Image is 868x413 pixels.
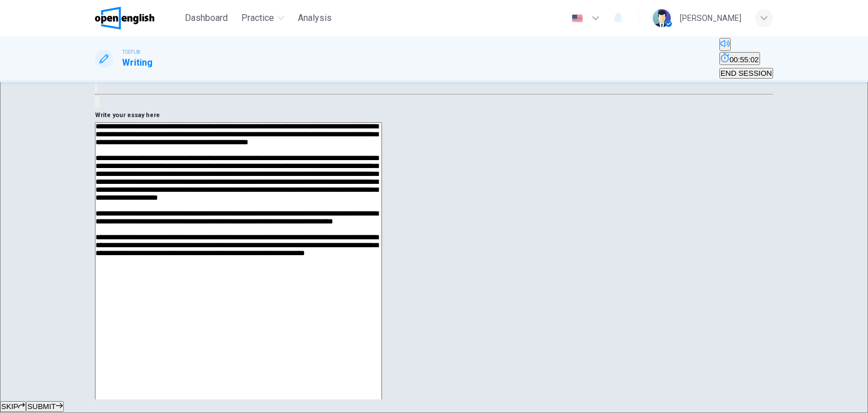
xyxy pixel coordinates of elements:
button: SUBMIT [26,401,63,412]
button: Practice [237,8,289,28]
span: TOEFL® [122,48,140,56]
div: Mute [719,38,773,52]
div: Hide [719,52,773,66]
h6: Write your essay here [95,109,773,122]
span: 00:55:02 [730,55,759,64]
span: Dashboard [185,11,228,25]
img: OpenEnglish logo [95,7,154,29]
h1: Writing [122,56,153,70]
span: END SESSION [721,69,772,78]
a: OpenEnglish logo [95,7,180,29]
span: SUBMIT [27,402,55,411]
button: Click to see the audio transcription [95,82,97,93]
span: SKIP [1,402,18,411]
span: Practice [241,11,274,25]
button: Analysis [293,8,336,28]
img: en [570,14,584,23]
span: Analysis [298,11,332,25]
button: 00:55:02 [719,52,760,65]
button: Dashboard [180,8,232,28]
img: Profile picture [653,9,671,27]
div: [PERSON_NAME] [680,11,741,25]
button: END SESSION [719,68,773,79]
